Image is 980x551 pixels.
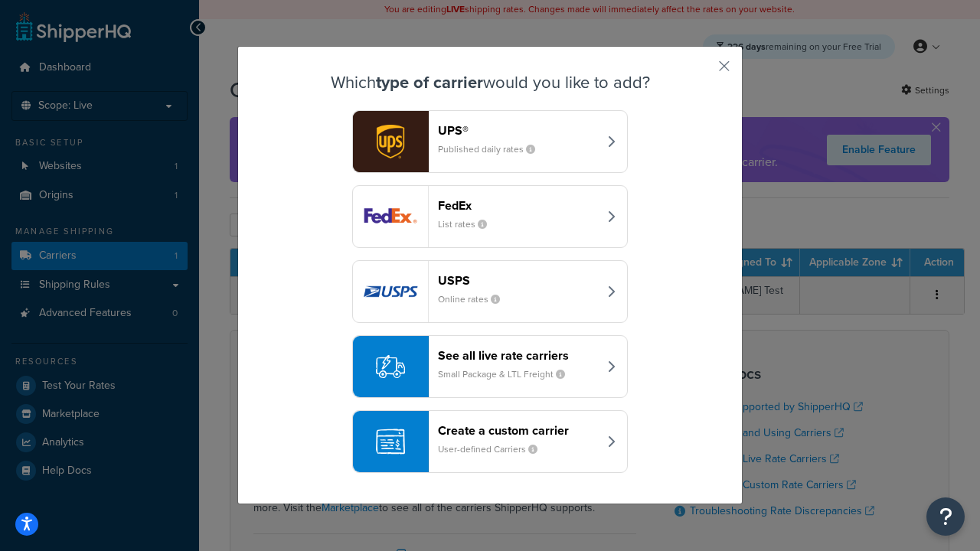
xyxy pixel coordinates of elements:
button: fedEx logoFedExList rates [352,185,628,248]
button: Open Resource Center [926,497,965,536]
header: See all live rate carriers [438,348,598,363]
img: usps logo [353,261,428,322]
header: UPS® [438,123,598,138]
strong: type of carrier [376,70,483,95]
button: ups logoUPS®Published daily rates [352,110,628,173]
img: icon-carrier-custom-c93b8a24.svg [376,427,405,456]
button: See all live rate carriersSmall Package & LTL Freight [352,335,628,398]
img: fedEx logo [353,186,428,247]
header: FedEx [438,198,598,213]
button: usps logoUSPSOnline rates [352,260,628,323]
header: USPS [438,273,598,288]
small: Online rates [438,292,512,306]
small: List rates [438,217,499,231]
small: Published daily rates [438,142,547,156]
img: icon-carrier-liverate-becf4550.svg [376,352,405,381]
h3: Which would you like to add? [276,73,704,92]
img: ups logo [353,111,428,172]
header: Create a custom carrier [438,423,598,438]
small: Small Package & LTL Freight [438,367,577,381]
button: Create a custom carrierUser-defined Carriers [352,410,628,473]
small: User-defined Carriers [438,442,550,456]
